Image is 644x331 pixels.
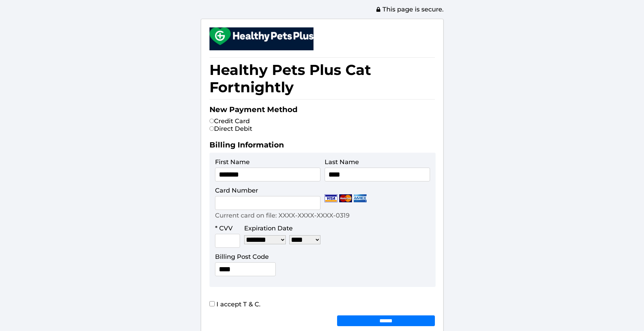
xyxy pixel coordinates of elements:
[215,158,250,166] label: First Name
[209,57,435,100] h1: Healthy Pets Plus Cat Fortnightly
[209,300,260,308] label: I accept T & C.
[376,6,444,13] span: This page is secure.
[215,187,258,194] label: Card Number
[354,194,367,202] img: Amex
[209,105,435,117] h2: New Payment Method
[209,125,252,133] label: Direct Debit
[209,140,435,153] h2: Billing Information
[215,224,233,232] label: * CVV
[339,194,352,202] img: Mastercard
[209,126,214,131] input: Direct Debit
[209,119,214,123] input: Credit Card
[215,253,269,261] label: Billing Post Code
[209,301,215,306] input: I accept T & C.
[325,158,359,166] label: Last Name
[244,224,293,232] label: Expiration Date
[325,194,337,202] img: Visa
[209,27,314,45] img: small.png
[209,117,250,125] label: Credit Card
[215,212,350,219] p: Current card on file: XXXX-XXXX-XXXX-0319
